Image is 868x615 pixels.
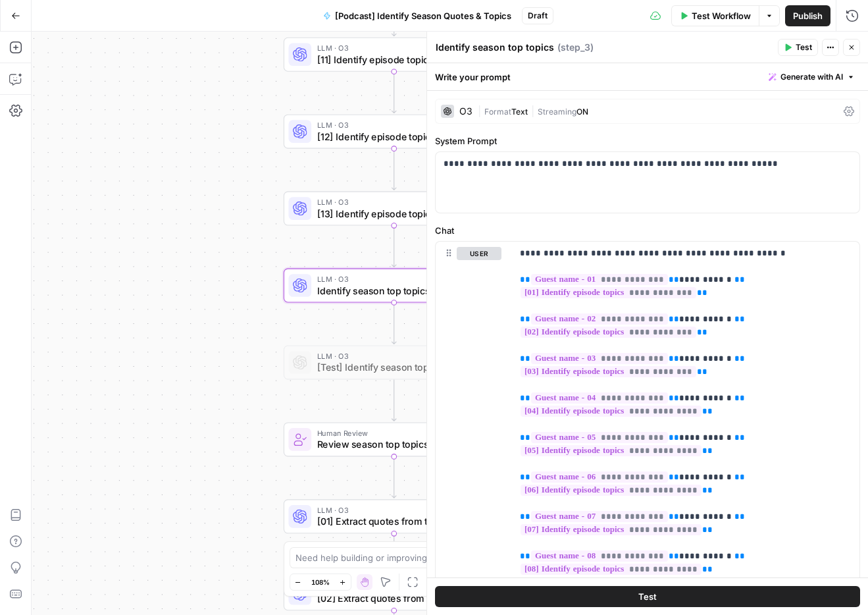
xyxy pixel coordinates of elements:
span: ( step_3 ) [557,41,594,54]
button: Test Workflow [671,5,759,26]
span: LLM · O3 [317,350,461,361]
div: Human ReviewReview season top topicsStep 21 [284,422,505,456]
span: [Podcast] Identify Season Quotes & Topics [335,9,511,22]
g: Edge from step_21 to step_2 [392,456,396,498]
span: [02] Extract quotes from the transcript [317,591,465,606]
span: LLM · O3 [317,119,463,130]
div: LLM · O3[02] Extract quotes from the transcriptStep 6 [284,576,505,610]
span: Draft [528,10,548,22]
span: Test Workflow [692,9,751,22]
span: Format [484,107,511,117]
g: Edge from step_3 to step_32 [392,303,396,344]
div: LLM · O3[11] Identify episode topicsStep 18 [284,38,505,72]
button: user [457,247,501,260]
span: [11] Identify episode topics [317,52,463,67]
div: LLM · O3[13] Identify episode topicsStep 20 [284,192,505,226]
button: Generate with AI [763,68,860,86]
g: Edge from step_32 to step_21 [392,379,396,421]
g: Edge from step_18 to step_19 [392,72,396,113]
textarea: Identify season top topics [436,41,554,54]
span: Human Review [317,427,463,439]
div: LLM · O3[12] Identify episode topicsStep 19 [284,115,505,149]
button: Test [778,39,818,56]
div: LLM · O3[01] Extract quotes from the transcriptStep 2 [284,499,505,533]
span: LLM · O3 [317,196,461,207]
button: [Podcast] Identify Season Quotes & Topics [315,5,519,26]
span: [Test] Identify season top topics [317,360,461,375]
button: Test [435,586,860,607]
div: LLM · O3[Test] Identify season top topicsStep 32 [284,345,505,379]
span: Identify season top topics [317,283,465,298]
span: [01] Extract quotes from the transcript [317,514,465,529]
label: System Prompt [435,134,860,147]
span: [13] Identify episode topics [317,206,461,221]
span: [12] Identify episode topics [317,129,463,144]
div: Write your prompt [427,63,868,90]
div: O3 [459,107,472,116]
g: Edge from step_19 to step_20 [392,149,396,190]
label: Chat [435,224,860,237]
span: Publish [793,9,823,22]
span: | [528,104,538,117]
span: Test [638,590,657,603]
g: Edge from step_20 to step_3 [392,226,396,267]
span: | [478,104,484,117]
span: LLM · O3 [317,273,465,284]
div: LLM · O3Identify season top topicsStep 3 [284,269,505,303]
span: Generate with AI [780,71,843,83]
button: Publish [785,5,830,26]
span: Review season top topics [317,437,463,452]
span: LLM · O3 [317,504,465,516]
span: LLM · O3 [317,42,463,53]
span: Text [511,107,528,117]
span: ON [576,107,588,117]
span: 108% [311,577,330,587]
span: Streaming [538,107,576,117]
